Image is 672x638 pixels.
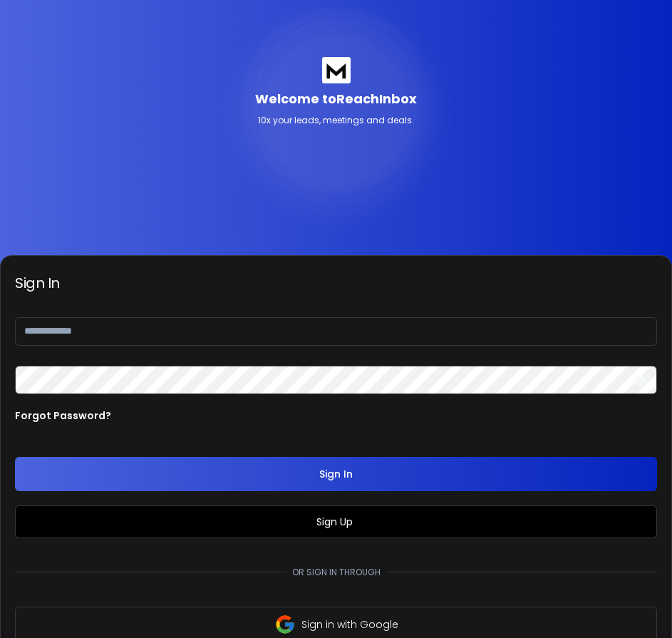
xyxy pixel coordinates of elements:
img: logo [322,57,351,83]
button: Sign In [15,457,657,491]
p: 10x your leads, meetings and deals. [258,115,414,126]
h3: Sign In [15,273,657,293]
p: Or sign in through [286,567,386,578]
p: Sign in with Google [301,617,398,632]
a: Sign Up [316,515,356,529]
p: Forgot Password? [15,408,111,423]
p: Welcome to ReachInbox [255,89,417,109]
